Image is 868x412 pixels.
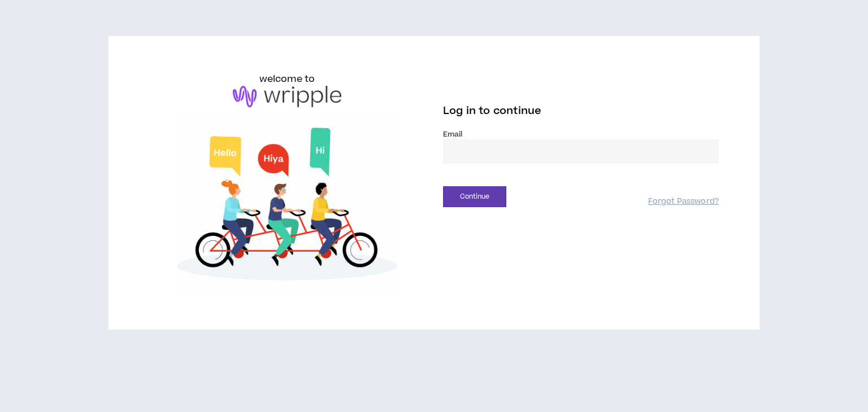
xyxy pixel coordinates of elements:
[443,129,719,139] label: Email
[443,104,541,118] span: Log in to continue
[443,186,506,207] button: Continue
[259,72,315,86] h6: welcome to
[648,196,719,207] a: Forgot Password?
[233,86,341,107] img: logo-brand.png
[149,119,425,293] img: Welcome to Wripple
